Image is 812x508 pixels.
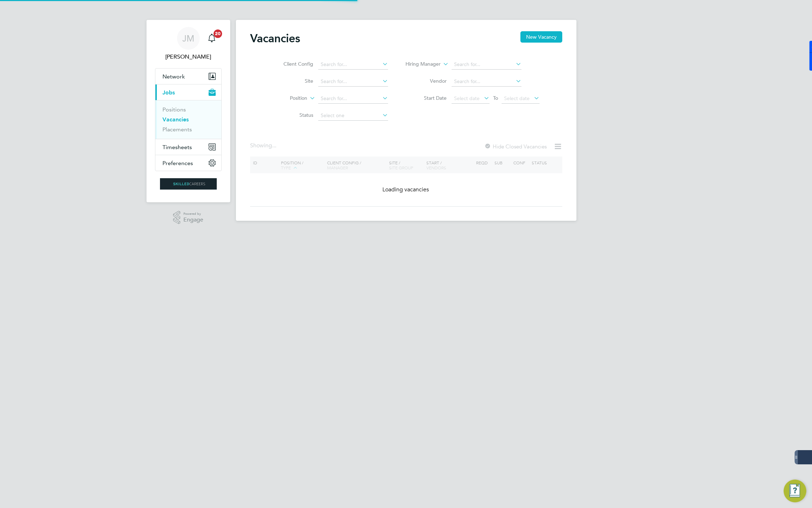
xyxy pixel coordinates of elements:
span: 20 [214,29,222,38]
button: New Vacancy [520,31,562,43]
h2: Vacancies [250,31,300,45]
span: Preferences [162,160,193,166]
a: Positions [162,106,186,113]
span: JM [182,34,194,43]
span: Timesheets [162,144,192,151]
a: Powered byEngage [173,211,203,224]
label: Start Date [406,95,447,101]
span: Network [162,73,185,80]
input: Search for... [452,60,521,70]
nav: Main navigation [147,20,230,202]
label: Hiring Manager [400,61,441,68]
a: Go to home page [155,178,222,190]
label: Site [272,78,313,84]
input: Search for... [318,94,388,104]
label: Position [266,95,307,102]
a: Placements [162,126,192,133]
input: Select one [318,111,388,121]
img: skilledcareers-logo-retina.png [160,178,217,190]
input: Search for... [318,60,388,70]
button: Timesheets [155,139,221,155]
a: Vacancies [162,116,189,123]
span: Powered by [183,211,203,217]
span: Select date [454,95,480,102]
a: 20 [205,27,219,50]
label: Hide Closed Vacancies [484,143,547,150]
span: ... [272,142,276,149]
input: Search for... [318,77,388,87]
button: Engage Resource Center [784,480,806,502]
span: Engage [183,217,203,223]
button: Jobs [155,84,221,100]
button: Preferences [155,155,221,171]
span: Select date [504,95,530,102]
a: JM[PERSON_NAME] [155,27,222,61]
label: Vendor [406,78,447,84]
input: Search for... [452,77,521,87]
span: Jack McMurray [155,53,222,61]
span: Jobs [162,89,175,96]
label: Client Config [272,61,313,67]
button: Network [155,69,221,84]
span: To [491,93,500,103]
div: Showing [250,142,278,149]
label: Status [272,112,313,118]
div: Jobs [155,100,221,139]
